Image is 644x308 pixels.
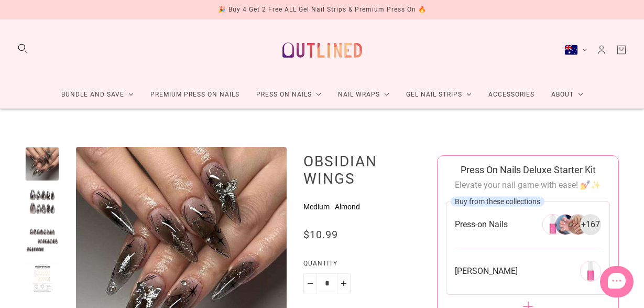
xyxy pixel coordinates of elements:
a: Bundle and Save [53,81,142,109]
span: Buy from these collections [455,197,540,205]
button: Minus [303,273,317,293]
h1: Obsidian Wings [303,152,420,187]
a: Cart [616,44,627,56]
a: Gel Nail Strips [398,81,480,109]
a: Accessories [480,81,543,109]
div: 🎉 Buy 4 Get 2 Free ALL Gel Nail Strips & Premium Press On 🔥 [218,4,427,15]
a: Premium Press On Nails [142,81,248,109]
span: Press-on Nails [455,219,508,230]
button: Search [17,43,28,54]
span: $10.99 [303,228,338,241]
a: About [543,81,592,109]
button: Australia [564,45,587,55]
a: Press On Nails [248,81,330,109]
a: Outlined [276,28,368,72]
a: Nail Wraps [330,81,398,109]
label: Quantity [303,258,420,273]
span: [PERSON_NAME] [455,265,518,277]
span: Press On Nails Deluxe Starter Kit [461,164,596,175]
a: Account [596,44,607,56]
button: Plus [337,273,351,293]
img: 269291651152-0 [580,261,601,282]
p: Medium - Almond [303,201,420,213]
span: Elevate your nail game with ease! 💅✨ [455,180,601,190]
